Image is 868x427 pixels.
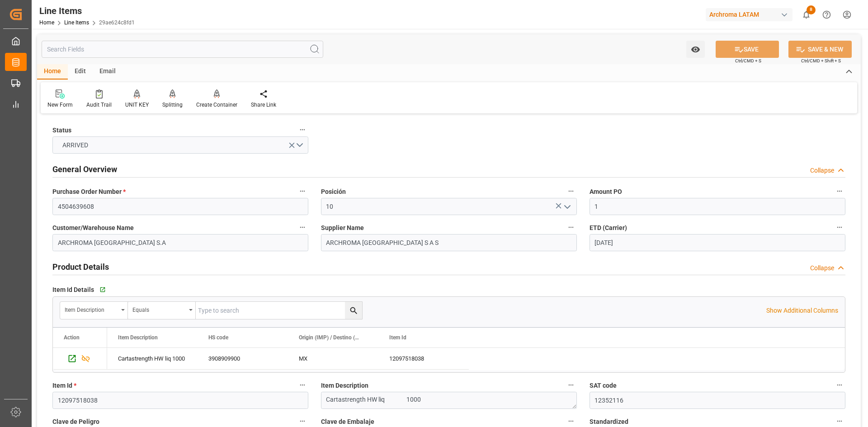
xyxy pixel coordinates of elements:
span: Posición [321,187,346,197]
span: Item Id [389,334,406,341]
div: Collapse [810,263,834,273]
button: search button [345,302,362,319]
div: Email [93,64,123,80]
button: Purchase Order Number * [297,185,308,197]
h2: General Overview [52,163,117,175]
button: Amount PO [834,185,845,197]
button: Customer/Warehouse Name [297,221,308,233]
button: Standardized [834,415,845,427]
button: SAT code [834,379,845,391]
button: open menu [128,302,196,319]
span: Status [52,126,71,135]
a: Line Items [64,19,89,26]
span: Ctrl/CMD + S [735,57,761,64]
div: New Form [47,101,73,109]
span: 8 [807,5,816,14]
button: Clave de Peligro [297,415,308,427]
div: Archroma LATAM [706,8,793,21]
input: Type to search/select [321,198,577,215]
h2: Product Details [52,261,109,273]
div: Line Items [39,4,135,18]
button: Item Id * [297,379,308,391]
span: Standardized [590,417,628,427]
div: Home [37,64,68,80]
span: Item Id Details [52,285,94,295]
div: Item Description [65,304,118,314]
button: Supplier Name [565,221,577,233]
div: Press SPACE to select this row. [53,348,107,370]
span: Item Id [52,381,76,390]
div: Equals [132,304,186,314]
button: open menu [52,136,308,154]
div: Cartastrength HW liq 1000 [107,348,198,369]
span: Item Description [321,381,368,390]
div: 12097518038 [378,348,469,369]
button: open menu [560,200,573,214]
span: Purchase Order Number [52,187,126,197]
div: Share Link [251,101,276,109]
span: Ctrl/CMD + Shift + S [801,57,841,64]
span: HS code [208,334,228,341]
button: Posición [565,185,577,197]
span: Supplier Name [321,223,364,233]
button: Status [297,124,308,136]
button: show 8 new notifications [796,5,816,25]
span: Customer/Warehouse Name [52,223,134,233]
div: UNIT KEY [125,101,149,109]
span: ARRIVED [58,141,93,150]
p: Show Additional Columns [766,306,838,315]
input: DD.MM.YYYY [590,234,845,251]
div: 3908909900 [198,348,288,369]
div: Action [64,334,80,341]
button: Item Description [565,379,577,391]
div: Create Container [196,101,237,109]
div: MX [288,348,378,369]
span: Item Description [118,334,158,341]
span: SAT code [590,381,617,390]
button: SAVE & NEW [788,41,852,58]
span: Amount PO [590,187,622,197]
span: ETD (Carrier) [590,223,627,233]
a: Home [39,19,54,26]
div: Press SPACE to select this row. [107,348,469,370]
span: Clave de Embalaje [321,417,374,427]
span: Clave de Peligro [52,417,99,427]
div: Splitting [162,101,183,109]
div: Edit [68,64,93,80]
span: Origin (IMP) / Destino (EXPO) [299,334,359,341]
button: Help Center [816,5,837,25]
input: Type to search [196,302,362,319]
button: open menu [60,302,128,319]
button: Clave de Embalaje [565,415,577,427]
textarea: Cartastrength HW liq 1000 [321,392,577,409]
button: open menu [686,41,705,58]
div: Audit Trail [86,101,112,109]
button: ETD (Carrier) [834,221,845,233]
button: SAVE [716,41,779,58]
button: Archroma LATAM [706,6,796,23]
div: Collapse [810,166,834,175]
input: Search Fields [42,41,323,58]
